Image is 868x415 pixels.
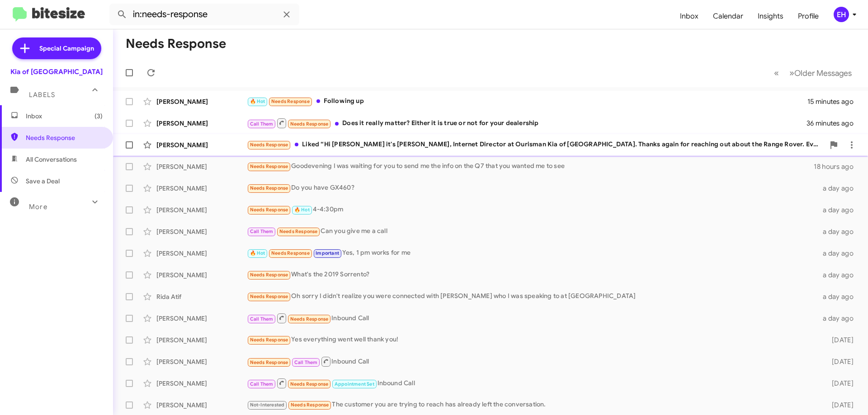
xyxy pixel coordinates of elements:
span: Needs Response [250,294,288,299]
span: Call Them [250,316,274,322]
span: Inbox [26,112,103,121]
span: Important [316,250,339,256]
span: (3) [94,112,103,121]
div: Yes, 1 pm works for me [247,248,817,258]
span: Needs Response [279,228,318,234]
div: Do you have GX460? [247,183,817,193]
span: Needs Response [271,98,310,104]
span: More [29,203,47,211]
div: [PERSON_NAME] [156,162,247,171]
span: Not-Interested [250,402,285,408]
span: Needs Response [290,381,329,387]
div: Liked “Hi [PERSON_NAME] it's [PERSON_NAME], Internet Director at Ourisman Kia of [GEOGRAPHIC_DATA... [247,140,825,150]
div: 36 minutes ago [807,119,861,128]
span: Needs Response [291,402,329,408]
a: Special Campaign [12,37,101,59]
span: Needs Response [250,359,288,365]
div: a day ago [817,205,861,214]
div: [PERSON_NAME] [156,97,247,106]
div: [PERSON_NAME] [156,401,247,410]
div: Does it really matter? Either it is true or not for your dealership [247,117,807,129]
a: Calendar [706,3,750,29]
span: Save a Deal [26,177,60,186]
span: All Conversations [26,155,77,164]
span: Needs Response [271,250,310,256]
div: What's the 2019 Sorrento? [247,270,817,280]
div: [PERSON_NAME] [156,336,247,345]
div: [DATE] [817,379,861,388]
div: [PERSON_NAME] [156,227,247,236]
span: Labels [29,91,55,99]
div: Inbound Call [247,356,817,367]
span: Older Messages [794,68,852,78]
div: [PERSON_NAME] [156,379,247,388]
div: [PERSON_NAME] [156,119,247,128]
div: Following up [247,96,807,107]
div: Can you give me a call [247,226,817,237]
span: » [789,67,794,79]
div: a day ago [817,249,861,258]
div: Goodevening I was waiting for you to send me the info on the Q7 that you wanted me to see [247,161,814,172]
div: 15 minutes ago [807,97,861,106]
div: a day ago [817,270,861,280]
div: a day ago [817,227,861,236]
span: 🔥 Hot [294,207,310,213]
div: [DATE] [817,336,861,345]
span: Needs Response [290,121,329,127]
a: Insights [750,3,791,29]
div: Inbound Call [247,312,817,324]
div: 18 hours ago [814,162,861,171]
span: Needs Response [250,337,288,343]
div: Rida Atif [156,292,247,301]
span: Needs Response [290,316,329,322]
button: Next [784,64,857,82]
span: 🔥 Hot [250,98,265,104]
div: [DATE] [817,357,861,366]
span: 🔥 Hot [250,250,265,256]
div: [PERSON_NAME] [156,140,247,149]
nav: Page navigation example [769,64,857,82]
button: Previous [769,64,784,82]
div: EH [834,7,849,22]
div: [PERSON_NAME] [156,205,247,214]
span: Needs Response [26,133,103,142]
div: [PERSON_NAME] [156,270,247,280]
div: The customer you are trying to reach has already left the conversation. [247,400,817,410]
span: « [774,67,779,79]
div: 4-4:30pm [247,205,817,215]
h1: Needs Response [126,37,226,51]
div: Kia of [GEOGRAPHIC_DATA] [10,67,103,76]
div: [PERSON_NAME] [156,357,247,366]
span: Needs Response [250,185,288,191]
div: [PERSON_NAME] [156,184,247,193]
a: Inbox [673,3,706,29]
span: Call Them [250,381,274,387]
div: a day ago [817,184,861,193]
div: a day ago [817,314,861,323]
div: a day ago [817,292,861,301]
span: Needs Response [250,207,288,213]
button: EH [826,7,858,22]
input: Search [109,4,299,25]
span: Call Them [250,121,274,127]
div: Oh sorry I didn't realize you were connected with [PERSON_NAME] who I was speaking to at [GEOGRAP... [247,291,817,302]
div: [PERSON_NAME] [156,249,247,258]
div: [DATE] [817,401,861,410]
div: Inbound Call [247,378,817,389]
div: Yes everything went well thank you! [247,335,817,345]
span: Needs Response [250,142,288,148]
span: Call Them [294,359,318,365]
a: Profile [791,3,826,29]
span: Special Campaign [39,44,94,53]
span: Needs Response [250,163,288,169]
span: Needs Response [250,272,288,278]
span: Call Them [250,228,274,234]
div: [PERSON_NAME] [156,314,247,323]
span: Appointment Set [335,381,374,387]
